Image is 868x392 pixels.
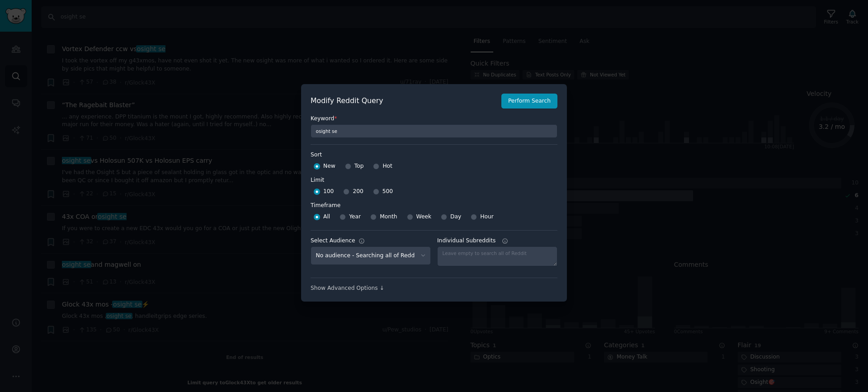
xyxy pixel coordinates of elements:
span: Day [450,213,461,221]
label: Sort [311,151,557,159]
input: Keyword to search on Reddit [311,124,557,138]
label: Individual Subreddits [437,237,557,245]
label: Keyword [311,115,557,123]
span: Top [354,162,364,170]
span: 100 [323,188,334,196]
span: Hot [382,162,392,170]
label: Timeframe [311,198,557,210]
span: All [323,213,330,221]
span: Month [380,213,397,221]
span: 500 [382,188,393,196]
span: Year [349,213,361,221]
span: 200 [353,188,363,196]
div: Limit [311,176,324,184]
div: Select Audience [311,237,355,245]
span: New [323,162,335,170]
span: Week [416,213,432,221]
h2: Modify Reddit Query [311,95,496,107]
div: Show Advanced Options ↓ [311,284,557,293]
button: Perform Search [501,94,557,109]
span: Hour [480,213,494,221]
